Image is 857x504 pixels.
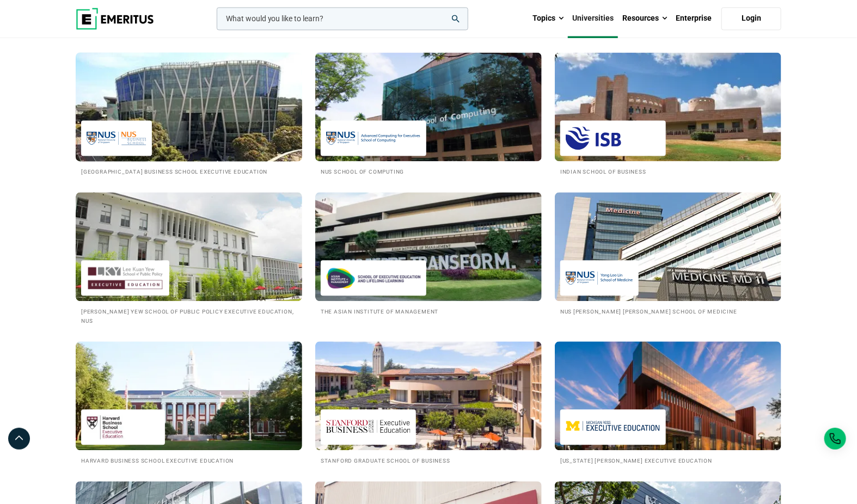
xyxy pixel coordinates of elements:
a: Universities We Work With NUS School of Computing NUS School of Computing [315,52,542,176]
img: Universities We Work With [64,47,314,167]
a: Universities We Work With Stanford Graduate School of Business Stanford Graduate School of Business [315,341,542,465]
img: Stanford Graduate School of Business [326,415,411,439]
h2: The Asian Institute of Management [321,306,536,316]
img: Universities We Work With [555,341,781,450]
h2: Harvard Business School Executive Education [81,456,297,465]
h2: NUS [PERSON_NAME] [PERSON_NAME] School of Medicine [560,306,776,316]
h2: [PERSON_NAME] Yew School of Public Policy Executive Education, NUS [81,306,297,325]
img: National University of Singapore Business School Executive Education [87,126,146,150]
a: Universities We Work With National University of Singapore Business School Executive Education [G... [76,52,302,176]
input: woocommerce-product-search-field-0 [217,7,468,30]
img: Universities We Work With [76,341,302,450]
a: Universities We Work With Harvard Business School Executive Education Harvard Business School Exe... [76,341,302,465]
img: Universities We Work With [76,192,302,301]
a: Universities We Work With NUS Yong Loo Lin School of Medicine NUS [PERSON_NAME] [PERSON_NAME] Sch... [555,192,781,316]
a: Login [721,7,781,30]
img: Michigan Ross Executive Education [566,415,660,439]
img: Universities We Work With [315,52,542,161]
img: Lee Kuan Yew School of Public Policy Executive Education, NUS [87,266,164,290]
img: Universities We Work With [315,192,542,301]
a: Universities We Work With Asian Institute of Management The Asian Institute of Management [315,192,542,316]
h2: Indian School of Business [560,167,776,176]
a: Universities We Work With Lee Kuan Yew School of Public Policy Executive Education, NUS [PERSON_N... [76,192,302,325]
h2: [GEOGRAPHIC_DATA] Business School Executive Education [81,167,297,176]
img: Asian Institute of Management [326,266,421,290]
h2: NUS School of Computing [321,167,536,176]
img: NUS School of Computing [326,126,421,150]
a: Universities We Work With Indian School of Business Indian School of Business [555,52,781,176]
img: Universities We Work With [555,52,781,161]
img: NUS Yong Loo Lin School of Medicine [566,266,633,290]
h2: Stanford Graduate School of Business [321,456,536,465]
img: Harvard Business School Executive Education [87,415,160,439]
h2: [US_STATE] [PERSON_NAME] Executive Education [560,456,776,465]
img: Indian School of Business [566,126,660,150]
a: Universities We Work With Michigan Ross Executive Education [US_STATE] [PERSON_NAME] Executive Ed... [555,341,781,465]
img: Universities We Work With [555,192,781,301]
img: Universities We Work With [315,341,542,450]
